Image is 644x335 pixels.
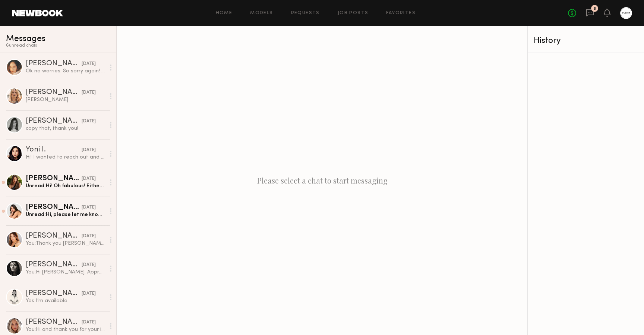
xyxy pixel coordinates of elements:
[26,261,82,269] div: [PERSON_NAME]
[586,9,594,18] a: 6
[26,297,105,304] div: Yes I’m available
[26,154,105,161] div: Hi! I wanted to reach out and see what it is going to be like after [DATE] procedure? Am I going ...
[82,204,96,211] div: [DATE]
[82,175,96,182] div: [DATE]
[338,11,369,16] a: Job Posts
[82,319,96,326] div: [DATE]
[534,37,638,45] div: History
[26,319,82,326] div: [PERSON_NAME]
[216,11,233,16] a: Home
[593,7,596,11] div: 6
[26,326,105,333] div: You: Hi and thank you for your interest! We’re currently casting for a content collaboration invo...
[26,118,82,125] div: [PERSON_NAME]
[82,290,96,297] div: [DATE]
[26,182,105,190] div: Unread: Hi! Oh fabulous! Either the 11, 18 or 25 would be great on my end. Anytime in the afterno...
[26,240,105,247] div: You: Thank you [PERSON_NAME]. We will definitely keep you in mind. All the best.
[82,89,96,96] div: [DATE]
[26,269,105,276] div: You: Hi [PERSON_NAME]. Appreciate the update. Your booking request has been withdrawn. Thank you ...
[26,232,82,240] div: [PERSON_NAME]
[82,233,96,240] div: [DATE]
[26,204,82,211] div: [PERSON_NAME]
[117,26,527,335] div: Please select a chat to start messaging
[26,96,105,103] div: [PERSON_NAME]
[82,60,96,68] div: [DATE]
[291,11,320,16] a: Requests
[26,290,82,297] div: [PERSON_NAME]
[26,60,82,68] div: [PERSON_NAME]
[250,11,273,16] a: Models
[26,89,82,96] div: [PERSON_NAME]
[82,147,96,154] div: [DATE]
[6,35,45,43] span: Messages
[82,262,96,269] div: [DATE]
[386,11,416,16] a: Favorites
[26,68,105,75] div: Ok no worries. So sorry again! Please let me know of future dates
[26,125,105,132] div: copy that, thank you!
[82,118,96,125] div: [DATE]
[26,146,82,154] div: Yoni I.
[26,211,105,218] div: Unread: Hi, please let me know if [DATE] works for you and I hold some time/I could even come do ...
[26,175,82,182] div: [PERSON_NAME]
